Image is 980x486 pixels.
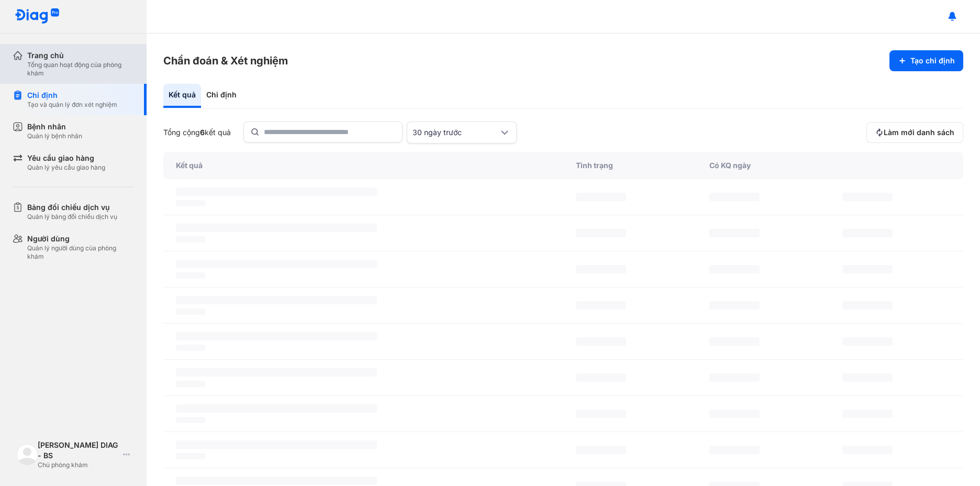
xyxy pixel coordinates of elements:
span: ‌ [176,381,205,387]
span: ‌ [576,229,626,237]
span: ‌ [176,345,205,351]
span: ‌ [176,187,377,196]
div: Tạo và quản lý đơn xét nghiệm [27,101,117,109]
div: 30 ngày trước [413,127,498,138]
img: logo [17,444,38,465]
span: ‌ [576,337,626,346]
span: ‌ [176,260,377,268]
div: Yêu cầu giao hàng [27,153,105,163]
span: Làm mới danh sách [884,127,954,138]
span: ‌ [176,368,377,377]
button: Tạo chỉ định [889,50,963,71]
span: ‌ [709,193,760,201]
button: Làm mới danh sách [866,122,963,143]
span: ‌ [709,229,760,237]
span: ‌ [176,404,377,413]
div: Quản lý yêu cầu giao hàng [27,163,105,172]
div: Tổng quan hoạt động của phòng khám [27,61,134,78]
span: ‌ [842,265,893,273]
span: ‌ [176,200,205,206]
span: ‌ [842,373,893,382]
span: ‌ [576,446,626,454]
div: Kết quả [163,152,563,179]
span: ‌ [576,373,626,382]
div: Tổng cộng kết quả [163,127,231,138]
span: ‌ [176,332,377,340]
span: ‌ [176,308,205,315]
span: ‌ [842,193,893,201]
div: Chủ phòng khám [38,461,119,469]
h3: Chẩn đoán & Xét nghiệm [163,53,288,68]
div: Bảng đối chiếu dịch vụ [27,202,117,213]
span: ‌ [842,229,893,237]
span: ‌ [176,296,377,304]
div: Chỉ định [201,84,242,108]
div: Trang chủ [27,50,134,61]
span: ‌ [176,272,205,279]
span: ‌ [576,301,626,310]
span: ‌ [842,337,893,346]
span: ‌ [842,301,893,310]
div: Kết quả [163,84,201,108]
span: ‌ [842,446,893,454]
span: ‌ [176,224,377,232]
div: Tình trạng [563,152,697,179]
div: Bệnh nhân [27,121,82,132]
span: ‌ [709,410,760,418]
span: ‌ [709,446,760,454]
div: Có KQ ngày [697,152,830,179]
span: ‌ [176,477,377,485]
div: Quản lý bệnh nhân [27,132,82,140]
span: ‌ [709,337,760,346]
span: ‌ [709,373,760,382]
span: ‌ [576,265,626,273]
div: [PERSON_NAME] DIAG - BS [38,440,119,461]
span: ‌ [576,410,626,418]
span: ‌ [709,265,760,273]
img: logo [15,8,60,25]
span: ‌ [842,410,893,418]
span: ‌ [176,417,205,423]
span: ‌ [176,236,205,242]
span: ‌ [576,193,626,201]
div: Quản lý người dùng của phòng khám [27,244,134,261]
span: 6 [200,128,205,137]
span: ‌ [176,440,377,449]
span: ‌ [709,301,760,310]
span: ‌ [176,453,205,459]
div: Chỉ định [27,90,117,101]
div: Quản lý bảng đối chiếu dịch vụ [27,213,117,221]
div: Người dùng [27,234,134,244]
